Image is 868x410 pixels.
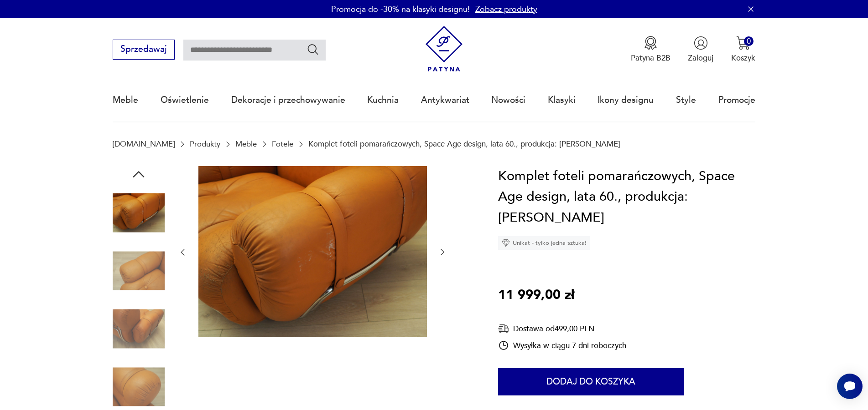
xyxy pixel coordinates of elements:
[367,79,399,121] a: Kuchnia
[731,36,755,63] button: 0Koszyk
[190,140,220,148] a: Produkty
[498,285,574,306] p: 11 999,00 zł
[694,36,708,50] img: Ikonka użytkownika
[308,140,620,148] p: Komplet foteli pomarańczowych, Space Age design, lata 60., produkcja: [PERSON_NAME]
[498,166,755,228] h1: Komplet foteli pomarańczowych, Space Age design, lata 60., produkcja: [PERSON_NAME]
[235,140,257,148] a: Meble
[475,4,537,15] a: Zobacz produkty
[498,323,509,334] img: Ikona dostawy
[644,36,658,50] img: Ikona medalu
[307,43,320,56] button: Szukaj
[113,187,165,239] img: Zdjęcie produktu Komplet foteli pomarańczowych, Space Age design, lata 60., produkcja: Włochy
[688,53,713,63] p: Zaloguj
[631,36,670,63] button: Patyna B2B
[837,374,863,399] iframe: Smartsupp widget button
[718,79,755,121] a: Promocje
[598,79,654,121] a: Ikony designu
[502,239,510,247] img: Ikona diamentu
[498,236,590,250] div: Unikat - tylko jedna sztuka!
[548,79,576,121] a: Klasyki
[113,79,138,121] a: Meble
[113,303,165,355] img: Zdjęcie produktu Komplet foteli pomarańczowych, Space Age design, lata 60., produkcja: Włochy
[421,79,469,121] a: Antykwariat
[688,36,713,63] button: Zaloguj
[231,79,345,121] a: Dekoracje i przechowywanie
[498,340,626,351] div: Wysyłka w ciągu 7 dni roboczych
[631,36,670,63] a: Ikona medaluPatyna B2B
[198,166,427,337] img: Zdjęcie produktu Komplet foteli pomarańczowych, Space Age design, lata 60., produkcja: Włochy
[113,140,175,148] a: [DOMAIN_NAME]
[421,26,467,72] img: Patyna - sklep z meblami i dekoracjami vintage
[491,79,525,121] a: Nowości
[113,245,165,297] img: Zdjęcie produktu Komplet foteli pomarańczowych, Space Age design, lata 60., produkcja: Włochy
[676,79,696,121] a: Style
[113,46,174,54] a: Sprzedawaj
[736,36,750,50] img: Ikona koszyka
[498,368,684,395] button: Dodaj do koszyka
[161,79,209,121] a: Oświetlenie
[744,36,754,46] div: 0
[498,323,626,334] div: Dostawa od 499,00 PLN
[272,140,293,148] a: Fotele
[731,53,755,63] p: Koszyk
[631,53,670,63] p: Patyna B2B
[113,40,174,60] button: Sprzedawaj
[331,4,470,15] p: Promocja do -30% na klasyki designu!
